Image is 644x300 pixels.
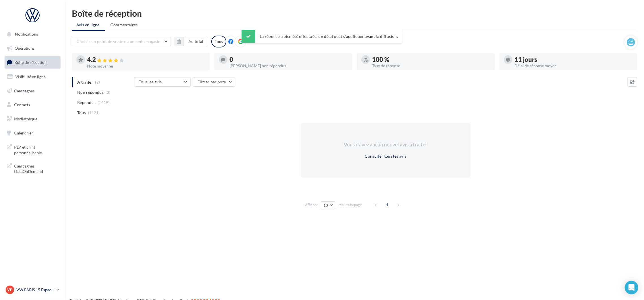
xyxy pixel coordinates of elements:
a: Campagnes DataOnDemand [3,160,62,177]
span: Contacts [14,102,30,107]
span: 1 [383,200,392,209]
button: Au total [174,37,208,46]
button: Consulter tous les avis [362,153,409,160]
button: Tous les avis [134,77,191,87]
div: 0 [230,56,348,63]
button: Filtrer par note [193,77,235,87]
span: Tous [77,110,86,116]
div: Tous [211,36,226,47]
span: Notifications [15,32,38,36]
span: résultats/page [338,202,362,208]
span: Choisir un point de vente ou un code magasin [77,39,160,44]
span: Médiathèque [14,116,37,121]
div: 11 jours [515,56,633,63]
a: PLV et print personnalisable [3,141,62,158]
span: (1419) [98,100,110,105]
a: Visibilité en ligne [3,71,62,83]
a: VP VW PARIS 15 Espace Suffren [5,284,61,295]
span: Boîte de réception [14,60,47,65]
div: 100 % [372,56,490,63]
span: Calendrier [14,131,33,135]
div: La réponse a bien été effectuée, un délai peut s’appliquer avant la diffusion. [242,30,402,43]
span: Opérations [15,46,35,51]
span: Tous les avis [139,79,162,84]
a: Opérations [3,42,62,54]
div: Boîte de réception [72,9,637,18]
span: Visibilité en ligne [15,74,46,79]
a: Médiathèque [3,113,62,125]
span: Répondus [77,100,96,105]
span: (1421) [88,110,100,115]
a: Boîte de réception [3,56,62,68]
span: Commentaires [111,22,138,28]
span: Campagnes DataOnDemand [14,162,58,174]
span: Campagnes [14,88,35,93]
a: Campagnes [3,85,62,97]
span: 10 [323,203,328,208]
span: Afficher [305,202,318,208]
span: PLV et print personnalisable [14,143,58,155]
div: Vous n'avez aucun nouvel avis à traiter [337,141,434,148]
button: 10 [321,201,335,209]
button: Notifications [3,28,59,40]
div: [PERSON_NAME] non répondus [230,64,348,68]
a: Calendrier [3,127,62,139]
div: Open Intercom Messenger [625,281,638,294]
button: Choisir un point de vente ou un code magasin [72,37,171,46]
div: Taux de réponse [372,64,490,68]
p: VW PARIS 15 Espace Suffren [16,287,54,293]
span: VP [7,287,13,293]
div: Note moyenne [87,64,205,68]
div: 4.2 [87,56,205,63]
span: Non répondus [77,90,104,95]
a: Contacts [3,99,62,111]
div: Délai de réponse moyen [515,64,633,68]
button: Au total [184,37,208,46]
span: (2) [106,90,111,95]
